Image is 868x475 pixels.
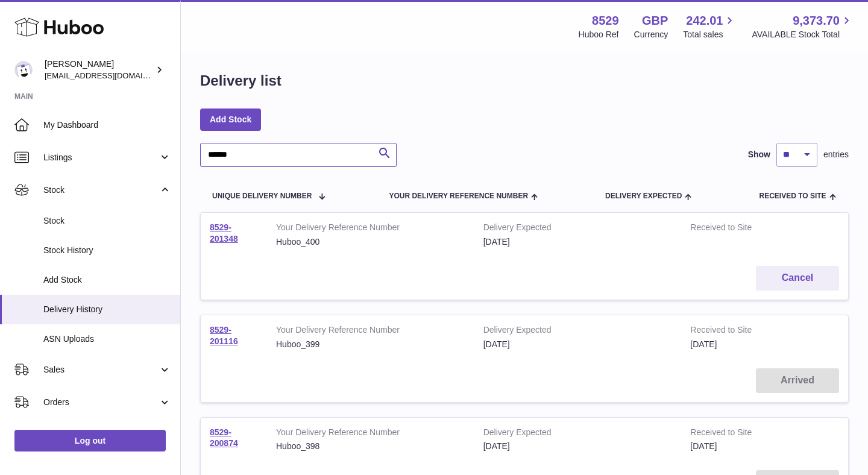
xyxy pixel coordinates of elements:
a: 8529-200874 [210,427,238,448]
span: ASN Uploads [43,333,171,345]
a: Log out [14,430,166,451]
strong: Your Delivery Reference Number [276,222,465,236]
span: Your Delivery Reference Number [389,192,528,200]
span: [DATE] [690,339,717,349]
a: 8529-201348 [210,222,238,244]
span: Stock [43,215,171,227]
div: Huboo_398 [276,441,465,452]
strong: 8529 [592,13,619,29]
span: Unique Delivery Number [212,192,312,200]
span: AVAILABLE Stock Total [752,29,854,40]
span: My Dashboard [43,119,171,131]
div: [PERSON_NAME] [45,58,153,81]
span: 242.01 [686,13,723,29]
span: Stock History [43,245,171,256]
div: Huboo_399 [276,339,465,350]
strong: Your Delivery Reference Number [276,427,465,441]
strong: Received to Site [690,222,788,236]
span: Listings [43,152,159,163]
div: Huboo Ref [579,29,619,40]
h1: Delivery list [200,71,281,90]
span: entries [823,149,849,160]
strong: Your Delivery Reference Number [276,324,465,339]
span: Total sales [683,29,737,40]
span: Sales [43,364,159,376]
div: [DATE] [483,441,673,452]
div: [DATE] [483,236,673,248]
div: Currency [634,29,668,40]
span: Stock [43,184,159,196]
button: Cancel [756,266,839,291]
strong: Delivery Expected [483,222,673,236]
a: 9,373.70 AVAILABLE Stock Total [752,13,854,40]
span: Delivery History [43,304,171,315]
span: 9,373.70 [793,13,840,29]
a: 8529-201116 [210,325,238,346]
div: Huboo_400 [276,236,465,248]
div: [DATE] [483,339,673,350]
strong: Delivery Expected [483,324,673,339]
strong: Received to Site [690,324,788,339]
span: [DATE] [690,441,717,451]
a: Add Stock [200,109,261,130]
strong: Received to Site [690,427,788,441]
img: admin@redgrass.ch [14,61,33,79]
label: Show [748,149,770,160]
strong: GBP [642,13,668,29]
span: [EMAIL_ADDRESS][DOMAIN_NAME] [45,71,177,80]
span: Orders [43,397,159,408]
strong: Delivery Expected [483,427,673,441]
span: Received to Site [759,192,826,200]
span: Delivery Expected [605,192,682,200]
a: 242.01 Total sales [683,13,737,40]
span: Add Stock [43,274,171,286]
